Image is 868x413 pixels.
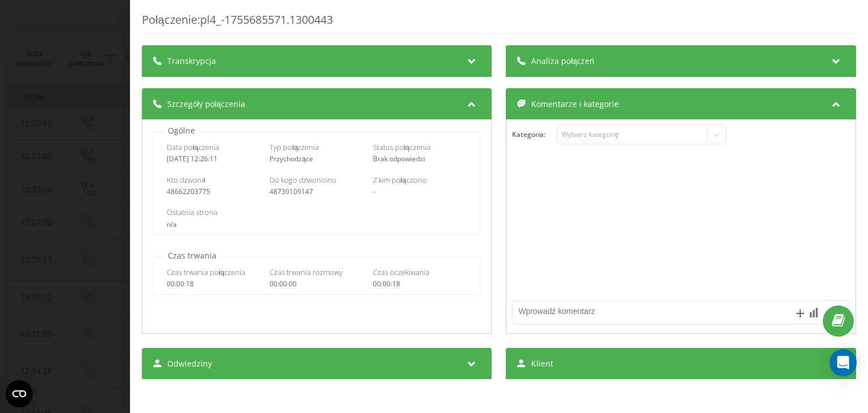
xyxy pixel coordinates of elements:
div: 00:00:00 [270,280,364,288]
span: Status połączenia [373,142,431,152]
span: Typ połączenia [270,142,319,152]
span: Komentarze i kategorie [532,98,619,110]
span: Klient [532,358,554,369]
span: Data połączenia [167,142,219,152]
span: Odwiedziny [167,358,212,369]
div: Połączenie : pl4_-1755685571.1300443 [142,12,856,34]
span: Z kim połączono [373,175,427,185]
div: 48739109147 [270,188,364,196]
span: Do kogo dzwoniono [270,175,337,185]
span: Kto dzwonił [167,175,205,185]
p: Ogólne [165,125,198,136]
div: Open Intercom Messenger [830,349,857,376]
span: Analiza połączeń [532,55,595,67]
span: Transkrypcja [167,55,216,67]
div: - [373,188,467,196]
p: Czas trwania [165,250,219,261]
span: Czas trwania rozmowy [270,267,343,277]
span: Brak odpowiedzi [373,154,425,164]
span: Czas trwania połączenia [167,267,245,277]
div: 48662203775 [167,188,261,196]
span: Ostatnia strona [167,207,218,217]
div: [DATE] 12:26:11 [167,155,261,163]
span: Przychodzące [270,154,314,164]
h4: Kategoria : [513,131,557,139]
div: 00:00:18 [373,280,467,288]
div: 00:00:18 [167,280,261,288]
div: Wybierz kategorię [562,130,703,139]
span: Czas oczekiwania [373,267,429,277]
button: Open CMP widget [6,380,33,407]
span: Szczegóły połączenia [167,98,245,110]
div: n/a [167,221,467,229]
